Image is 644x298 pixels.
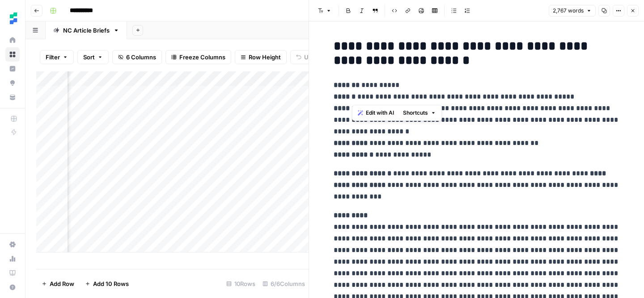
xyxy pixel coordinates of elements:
[304,53,319,62] span: Undo
[112,50,162,64] button: 6 Columns
[5,33,20,47] a: Home
[249,53,281,62] span: Row Height
[366,109,394,117] span: Edit with AI
[5,7,20,29] button: Workspace: Ten Speed
[5,266,20,280] a: Learning Hub
[77,50,109,64] button: Sort
[354,107,398,119] button: Edit with AI
[36,277,80,291] button: Add Row
[165,50,231,64] button: Freeze Columns
[126,53,156,62] span: 6 Columns
[5,90,20,104] a: Your Data
[5,237,20,252] a: Settings
[5,76,20,90] a: Opportunities
[46,21,127,39] a: NC Article Briefs
[179,53,225,62] span: Freeze Columns
[5,62,20,76] a: Insights
[83,53,95,62] span: Sort
[46,53,60,62] span: Filter
[403,109,428,117] span: Shortcuts
[40,50,74,64] button: Filter
[259,277,309,291] div: 6/6 Columns
[80,277,134,291] button: Add 10 Rows
[223,277,259,291] div: 10 Rows
[5,47,20,62] a: Browse
[50,279,74,288] span: Add Row
[553,7,584,15] span: 2,767 words
[235,50,287,64] button: Row Height
[399,107,440,119] button: Shortcuts
[63,26,110,35] div: NC Article Briefs
[549,5,596,17] button: 2,767 words
[93,279,129,288] span: Add 10 Rows
[290,50,325,64] button: Undo
[5,252,20,266] a: Usage
[5,280,20,294] button: Help + Support
[5,10,21,26] img: Ten Speed Logo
